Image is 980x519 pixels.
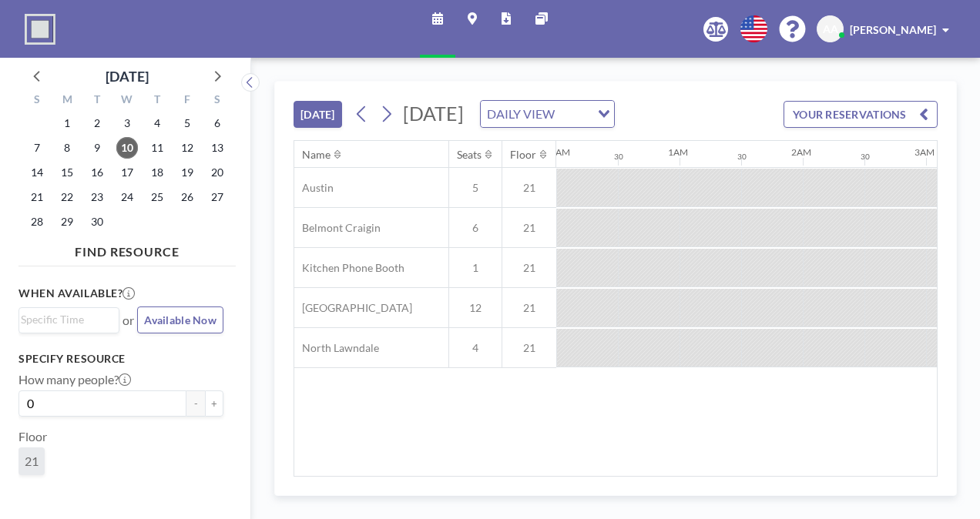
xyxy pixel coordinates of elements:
label: How many people? [18,372,131,387]
span: Sunday, September 7, 2025 [26,137,48,159]
span: 6 [449,221,502,235]
span: Wednesday, September 10, 2025 [116,137,138,159]
div: W [112,91,143,111]
span: 21 [25,454,39,469]
span: Friday, September 26, 2025 [176,186,198,208]
span: Austin [294,181,334,195]
span: Tuesday, September 2, 2025 [86,112,108,134]
span: Sunday, September 14, 2025 [26,162,48,183]
span: Saturday, September 13, 2025 [206,137,228,159]
div: Seats [457,148,482,162]
h3: Specify resource [18,352,223,366]
span: Wednesday, September 24, 2025 [116,186,138,208]
span: Sunday, September 28, 2025 [26,211,48,233]
span: Friday, September 12, 2025 [176,137,198,159]
div: Search for option [481,101,614,127]
div: Search for option [19,308,119,331]
span: North Lawndale [294,341,379,355]
input: Search for option [559,104,589,124]
div: 3AM [915,146,935,158]
div: 30 [737,152,747,162]
div: M [52,91,82,111]
span: Thursday, September 11, 2025 [146,137,168,159]
span: Friday, September 5, 2025 [176,112,198,134]
span: Tuesday, September 16, 2025 [86,162,108,183]
button: [DATE] [294,101,342,128]
span: Monday, September 15, 2025 [56,162,78,183]
span: AA [823,22,838,36]
span: DAILY VIEW [484,104,558,124]
span: Saturday, September 27, 2025 [206,186,228,208]
button: + [205,390,223,417]
span: Friday, September 19, 2025 [176,162,198,183]
div: 1AM [668,146,688,158]
div: T [82,91,112,111]
span: 21 [502,341,556,355]
span: 12 [449,301,502,315]
span: Sunday, September 21, 2025 [26,186,48,208]
div: 30 [861,152,870,162]
span: Thursday, September 25, 2025 [146,186,168,208]
input: Search for option [21,311,110,328]
label: Type [18,487,44,503]
div: 2AM [791,146,811,158]
div: Floor [510,148,536,162]
span: Wednesday, September 3, 2025 [116,112,138,134]
div: S [22,91,52,111]
button: Available Now [137,306,223,333]
span: 5 [449,181,502,195]
span: 21 [502,181,556,195]
button: - [186,390,205,417]
span: Tuesday, September 30, 2025 [86,211,108,233]
span: [GEOGRAPHIC_DATA] [294,301,412,315]
span: Kitchen Phone Booth [294,261,404,275]
span: Available Now [144,313,216,326]
span: Thursday, September 18, 2025 [146,162,168,183]
span: Monday, September 29, 2025 [56,211,78,233]
span: 1 [449,261,502,275]
div: [DATE] [106,65,149,87]
div: F [172,91,202,111]
h4: FIND RESOURCE [18,238,236,259]
span: [PERSON_NAME] [850,23,936,36]
span: Tuesday, September 23, 2025 [86,186,108,208]
span: Monday, September 22, 2025 [56,186,78,208]
span: Monday, September 8, 2025 [56,137,78,159]
div: Name [302,148,331,162]
span: 21 [502,261,556,275]
button: YOUR RESERVATIONS [784,101,938,128]
img: organization-logo [25,14,55,45]
span: Tuesday, September 9, 2025 [86,137,108,159]
div: 30 [614,152,623,162]
span: 21 [502,221,556,235]
span: Thursday, September 4, 2025 [146,112,168,134]
span: Saturday, September 6, 2025 [206,112,228,134]
span: or [123,313,134,328]
label: Floor [18,429,47,444]
div: 12AM [545,146,570,158]
span: Wednesday, September 17, 2025 [116,162,138,183]
div: S [202,91,232,111]
span: [DATE] [403,102,464,125]
div: T [142,91,172,111]
span: Saturday, September 20, 2025 [206,162,228,183]
span: 4 [449,341,502,355]
span: Belmont Craigin [294,221,381,235]
span: 21 [502,301,556,315]
span: Monday, September 1, 2025 [56,112,78,134]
